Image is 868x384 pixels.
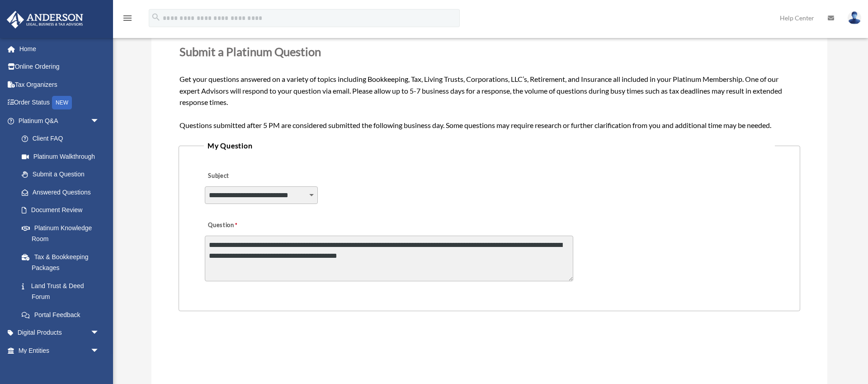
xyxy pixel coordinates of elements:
[13,248,113,277] a: Tax & Bookkeeping Packages
[181,339,319,375] iframe: reCAPTCHA
[52,96,72,109] div: NEW
[4,11,86,28] img: Anderson Advisors Platinum Portal
[6,76,113,94] a: Tax Organizers
[13,166,108,184] a: Submit a Question
[13,277,113,306] a: Land Trust & Deed Forum
[6,112,113,130] a: Platinum Q&Aarrow_drop_down
[6,94,113,112] a: Order StatusNEW
[151,12,161,22] i: search
[13,130,113,148] a: Client FAQ
[179,45,321,58] span: Submit a Platinum Question
[6,58,113,76] a: Online Ordering
[90,324,108,342] span: arrow_drop_down
[205,170,291,182] label: Subject
[13,219,113,248] a: Platinum Knowledge Room
[6,341,113,360] a: My Entitiesarrow_drop_down
[13,201,113,219] a: Document Review
[122,16,133,24] a: menu
[13,147,113,166] a: Platinum Walkthrough
[13,183,113,201] a: Answered Questions
[90,112,108,130] span: arrow_drop_down
[848,11,861,24] img: User Pic
[122,13,133,24] i: menu
[90,341,108,360] span: arrow_drop_down
[205,219,275,232] label: Question
[6,324,113,342] a: Digital Productsarrow_drop_down
[13,306,113,324] a: Portal Feedback
[204,139,775,152] legend: My Question
[6,40,113,58] a: Home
